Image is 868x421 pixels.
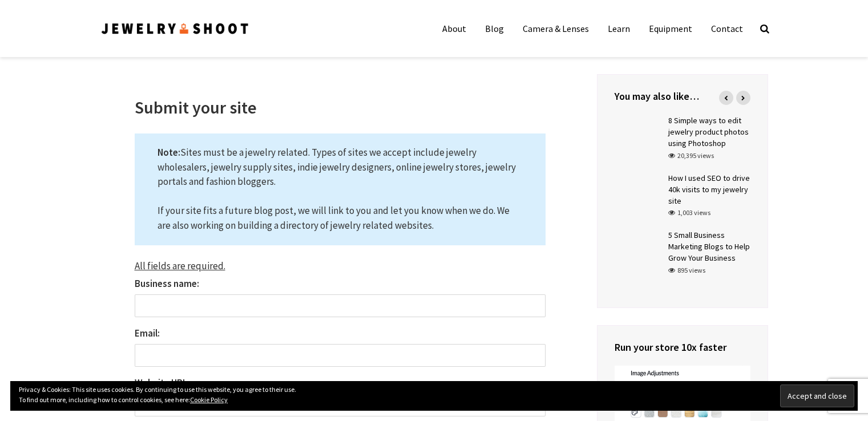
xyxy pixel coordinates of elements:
div: Privacy & Cookies: This site uses cookies. By continuing to use this website, you agree to their ... [10,381,858,411]
div: 20,395 views [668,151,714,161]
strong: Note: [158,146,180,159]
input: Business name: [135,294,546,317]
u: All fields are required. [135,260,225,272]
b: Website URL: [135,377,189,389]
b: Email: [135,327,160,339]
h1: Submit your site [135,97,546,118]
p: Sites must be a jewelry related. Types of sites we accept include jewelry wholesalers, jewelry su... [135,133,546,245]
a: Learn [599,17,639,40]
h4: Run your store 10x faster [615,340,750,354]
a: Contact [703,17,752,40]
a: Blog [477,17,512,40]
h4: You may also like… [615,89,750,103]
a: 5 Small Business Marketing Blogs to Help Grow Your Business [668,230,750,263]
img: Jewelry Photographer Bay Area - San Francisco | Nationwide via Mail [100,21,250,37]
b: Business name: [135,277,199,290]
input: Email: [135,344,546,367]
input: Accept and close [780,384,854,407]
a: Equipment [640,17,701,40]
a: About [434,17,475,40]
a: Camera & Lenses [514,17,597,40]
div: 895 views [668,265,705,276]
a: 8 Simple ways to edit jewelry product photos using Photoshop [668,115,749,148]
a: How I used SEO to drive 40k visits to my jewelry site [668,173,750,206]
div: 1,003 views [668,208,710,218]
a: Cookie Policy [190,395,228,404]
